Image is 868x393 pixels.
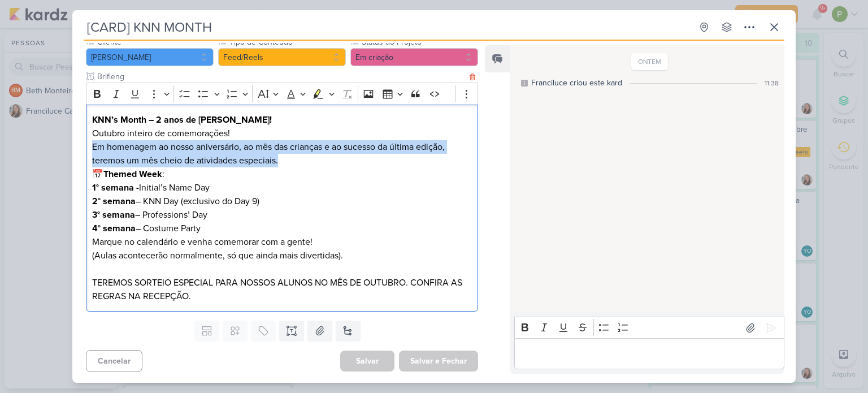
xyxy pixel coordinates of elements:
p: Initial’s Name Day [92,181,472,195]
button: Cancelar [86,350,142,372]
div: Editor toolbar [514,317,784,339]
div: Editor editing area: main [514,338,784,369]
input: Kard Sem Título [84,17,692,37]
strong: 1° semana - [92,182,139,193]
p: – Professions’ Day [92,208,472,222]
p: Marque no calendário e venha comemorar com a gente! (Aulas acontecerão normalmente, só que ainda ... [92,235,472,262]
strong: KNN’s Month – 2 anos de [PERSON_NAME]! [92,114,272,126]
div: 11:38 [765,78,779,88]
strong: 3° semana [92,209,135,221]
p: Outubro inteiro de comemorações! Em homenagem ao nosso aniversário, ao mês das crianças e ao suce... [92,113,472,167]
input: Texto sem título [95,71,467,83]
button: Feed/Reels [218,48,346,66]
p: TEREMOS SORTEIO ESPECIAL PARA NOSSOS ALUNOS NO MÊS DE OUTUBRO. CONFIRA AS REGRAS NA RECEPÇÃO. [92,276,472,303]
div: Editor editing area: main [86,105,478,312]
button: [PERSON_NAME] [86,48,214,66]
button: Em criação [350,48,478,66]
strong: 4° semana [92,223,136,234]
strong: Themed Week [103,169,162,180]
div: Editor toolbar [86,83,478,105]
p: – KNN Day (exclusivo do Day 9) [92,195,472,208]
p: – Costume Party [92,222,472,235]
p: 📅 : [92,167,472,181]
strong: 2° semana [92,196,136,207]
div: Franciluce criou este kard [531,77,622,89]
